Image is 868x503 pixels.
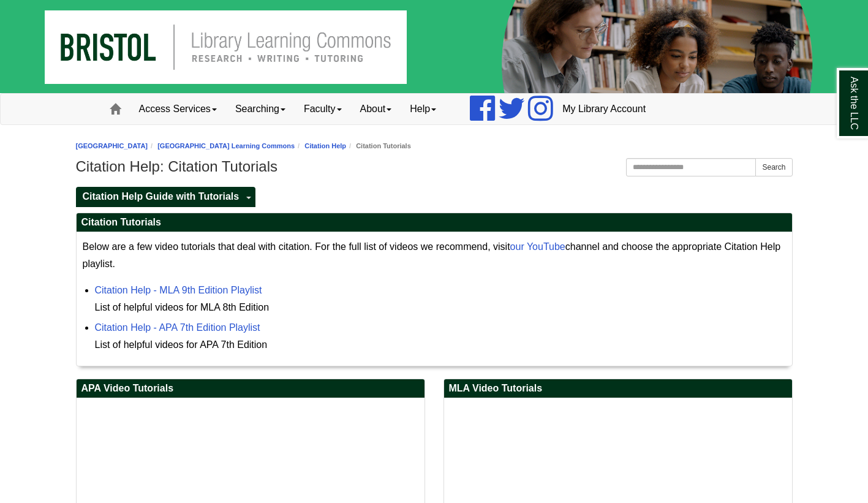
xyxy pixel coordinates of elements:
a: Searching [226,94,295,124]
h2: APA Video Tutorials [77,379,425,398]
div: List of helpful videos for APA 7th Edition [95,336,786,354]
span: Below are a few video tutorials that deal with citation. For the full list of videos we recommend... [83,241,781,269]
a: our YouTube [510,241,565,252]
div: Guide Pages [76,186,793,206]
a: Citation Help - MLA 9th Edition Playlist [95,285,262,295]
a: [GEOGRAPHIC_DATA] [76,142,148,149]
nav: breadcrumb [76,140,793,152]
li: Citation Tutorials [346,140,411,152]
span: Citation Help Guide with Tutorials [83,191,240,202]
a: Citation Help [304,142,346,149]
a: Help [401,94,445,124]
div: List of helpful videos for MLA 8th Edition [95,299,786,316]
h2: Citation Tutorials [77,213,792,232]
a: Faculty [295,94,351,124]
h1: Citation Help: Citation Tutorials [76,158,793,175]
button: Search [755,158,792,176]
a: [GEOGRAPHIC_DATA] Learning Commons [157,142,295,149]
a: Access Services [130,94,226,124]
a: My Library Account [553,94,655,124]
a: Citation Help Guide with Tutorials [76,187,243,207]
a: Citation Help - APA 7th Edition Playlist [95,322,260,333]
a: About [351,94,401,124]
h2: MLA Video Tutorials [444,379,792,398]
